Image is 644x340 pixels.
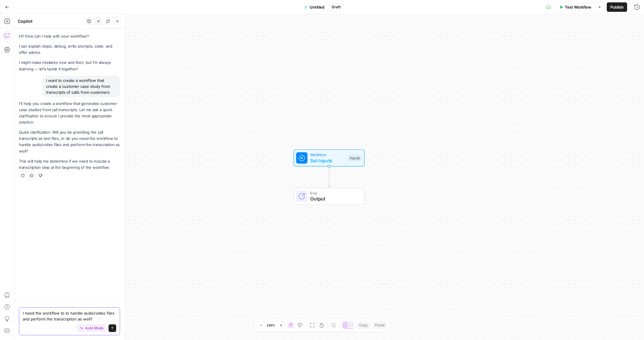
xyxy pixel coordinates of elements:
[359,323,368,328] span: Copy
[310,190,358,196] span: End
[274,149,384,166] div: WorkflowSet InputsInputs
[274,188,384,205] div: EndOutput
[357,321,370,329] button: Copy
[77,324,106,332] button: Auto Mode
[332,4,341,10] span: Draft
[610,4,624,10] span: Publish
[556,2,595,12] button: Test Workflow
[19,59,120,72] p: I might make mistakes now and then, but I’m always learning — let’s tackle it together!
[19,158,120,171] p: This will help me determine if we need to include a transcription step at the beginning of the wo...
[310,195,358,202] span: Output
[267,323,275,328] span: 120%
[310,4,324,10] span: Untitled
[19,43,120,56] p: I can explain steps, debug, write prompts, code, and offer advice.
[565,4,591,10] span: Test Workflow
[328,166,330,187] g: Edge from start to end
[43,76,120,97] div: I want to create a workflow that create a customer case study from transcripts of calls from cust...
[310,157,345,164] span: Set Inputs
[375,323,385,328] span: Paste
[373,321,387,329] button: Paste
[85,326,103,331] span: Auto Mode
[19,33,120,39] p: Hi! How can I help with your workflow?
[23,310,116,322] textarea: I need the workflow to to handle audio/video files and perform the transcription as well?
[19,101,120,126] p: I'll help you create a workflow that generates customer case studies from call transcripts. Let m...
[19,129,120,154] p: Quick clarification: Will you be providing the call transcripts as text files, or do you need the...
[310,152,345,158] span: Workflow
[18,18,83,24] div: Copilot
[607,2,627,12] button: Publish
[301,2,328,12] button: Untitled
[348,155,361,161] div: Inputs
